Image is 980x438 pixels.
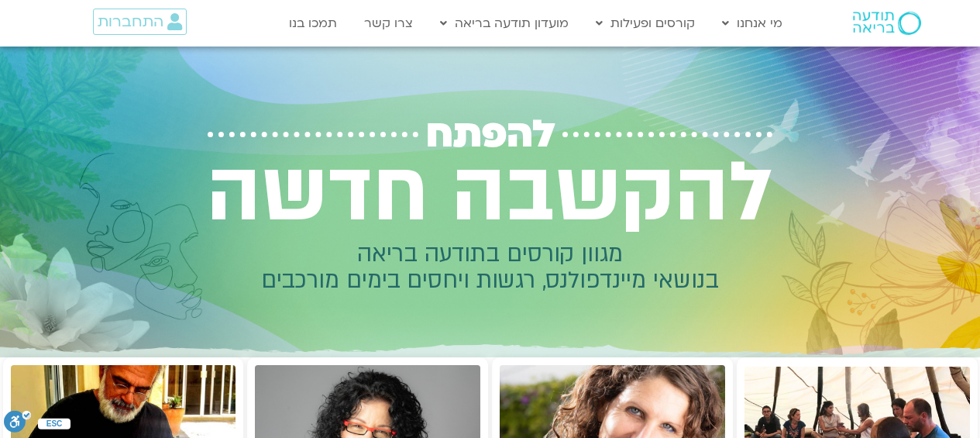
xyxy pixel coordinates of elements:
a: מי אנחנו [714,9,790,38]
img: תודעה בריאה [853,12,921,35]
a: התחברות [93,9,187,35]
span: להפתח [426,112,555,157]
h2: מגוון קורסים בתודעה בריאה בנושאי מיינדפולנס, רגשות ויחסים בימים מורכבים [187,241,794,294]
a: קורסים ופעילות [588,9,703,38]
a: מועדון תודעה בריאה [432,9,576,38]
a: תמכו בנו [281,9,345,38]
h2: להקשבה חדשה [187,146,794,241]
a: צרו קשר [356,9,421,38]
span: התחברות [98,13,163,30]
